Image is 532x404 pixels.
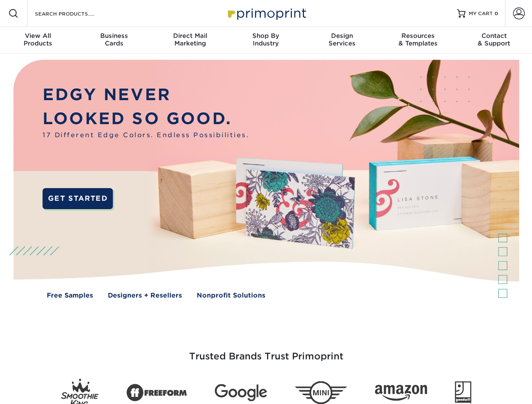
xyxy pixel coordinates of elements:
a: BusinessCards [76,27,152,54]
div: & Templates [380,32,456,47]
div: Services [304,32,380,47]
span: 17 Different Edge Colors. Endless Possibilities. [43,130,249,140]
a: Resources& Templates [380,27,456,54]
a: Designers + Resellers [108,291,182,300]
h3: Trusted Brands Trust Primoprint [20,331,513,372]
a: Contact& Support [456,27,532,54]
span: Business [76,32,152,40]
img: Primoprint [224,4,308,22]
p: EDGY NEVER [43,83,249,107]
a: Shop ByIndustry [228,27,304,54]
p: LOOKED SO GOOD. [43,107,249,131]
span: Resources [380,32,456,40]
img: Goodwill [455,381,471,404]
span: Design [304,32,380,40]
div: Cards [76,32,152,47]
span: MY CART [469,10,493,17]
div: & Support [456,32,532,47]
a: GET STARTED [43,188,113,209]
div: Industry [228,32,304,47]
span: Shop By [228,32,304,40]
a: DesignServices [304,27,380,54]
a: Free Samples [47,291,93,300]
a: Direct MailMarketing [152,27,228,54]
img: Google [215,384,267,401]
span: Direct Mail [152,32,228,40]
input: SEARCH PRODUCTS..... [34,8,116,19]
span: Contact [456,32,532,40]
span: 0 [495,11,498,16]
img: Amazon [375,385,427,401]
a: Nonprofit Solutions [197,291,265,300]
div: Marketing [152,32,228,47]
